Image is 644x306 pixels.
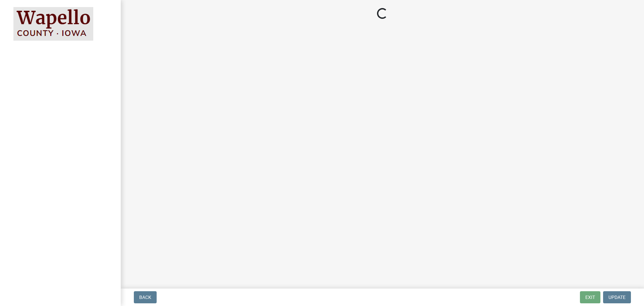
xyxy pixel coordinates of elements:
[13,7,93,41] img: Wapello County, Iowa
[139,295,151,300] span: Back
[603,291,631,303] button: Update
[608,295,626,300] span: Update
[580,291,600,303] button: Exit
[134,291,157,303] button: Back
